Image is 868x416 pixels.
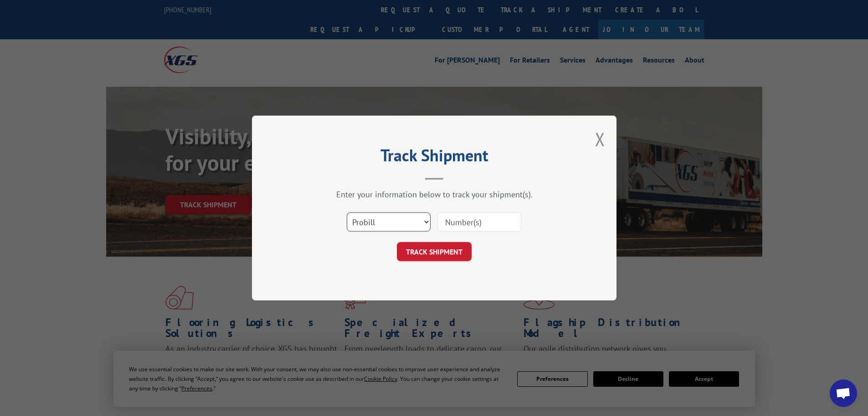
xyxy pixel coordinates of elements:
[298,149,571,166] h2: Track Shipment
[595,127,605,151] button: Close modal
[437,212,521,232] input: Number(s)
[397,242,472,261] button: TRACK SHIPMENT
[298,189,571,200] div: Enter your information below to track your shipment(s).
[830,379,857,407] div: Open chat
